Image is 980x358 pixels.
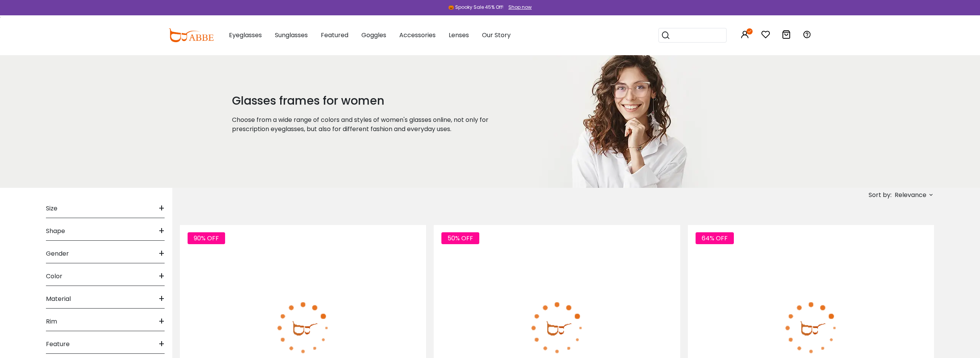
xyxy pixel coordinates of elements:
span: Size [46,199,57,218]
span: Material [46,290,71,308]
div: Shop now [508,4,532,11]
span: Sunglasses [275,31,308,39]
img: glasses frames for women [530,54,724,188]
div: 🎃 Spooky Sale 45% Off! [448,4,503,11]
span: + [158,199,165,218]
span: Relevance [895,188,926,202]
span: + [158,245,165,263]
span: + [158,267,165,286]
span: Featured [321,31,348,39]
span: Lenses [449,31,469,39]
span: + [158,290,165,308]
span: Goggles [361,31,386,39]
span: Our Story [482,31,511,39]
a: Shop now [505,4,532,10]
span: + [158,312,165,331]
span: Eyeglasses [229,31,262,39]
h1: Glasses frames for women [232,94,511,108]
span: Sort by: [869,190,892,199]
span: 90% OFF [188,232,225,244]
span: Gender [46,245,69,263]
span: Accessories [399,31,436,39]
span: Color [46,267,62,286]
span: Rim [46,312,57,331]
span: Feature [46,335,70,353]
span: + [158,335,165,353]
p: Choose from a wide range of colors and styles of women's glasses online, not only for prescriptio... [232,115,511,134]
span: 64% OFF [696,232,734,244]
span: + [158,222,165,240]
span: 50% OFF [441,232,479,244]
span: Shape [46,222,65,240]
img: abbeglasses.com [168,28,214,42]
